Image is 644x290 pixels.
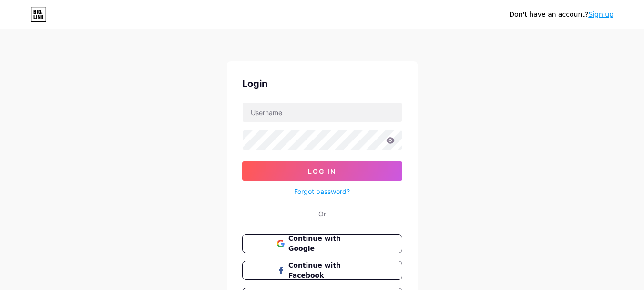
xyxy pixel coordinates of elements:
[288,260,367,280] span: Continue with Facebook
[509,10,613,20] div: Don't have an account?
[242,76,402,91] div: Login
[242,161,402,181] button: Log In
[588,11,613,18] a: Sign up
[242,234,402,253] button: Continue with Google
[318,209,326,219] div: Or
[294,186,350,196] a: Forgot password?
[308,167,336,175] span: Log In
[288,234,367,254] span: Continue with Google
[242,261,402,280] button: Continue with Facebook
[243,103,402,122] input: Username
